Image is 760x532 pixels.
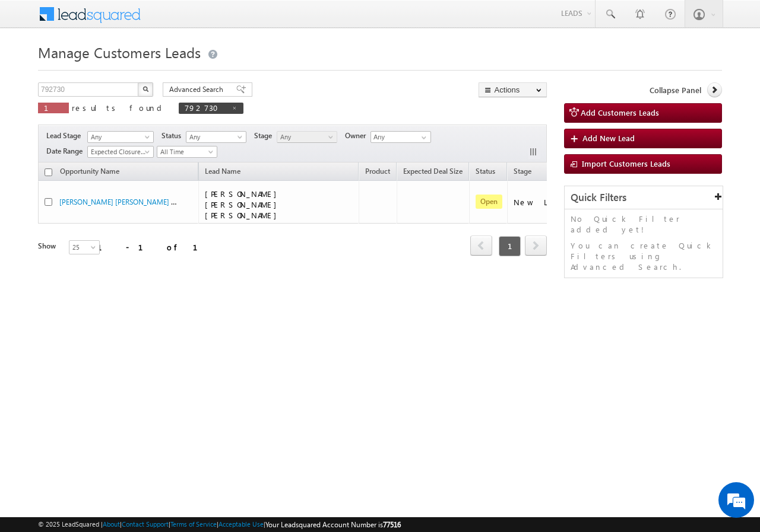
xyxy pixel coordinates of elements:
a: Acceptable Use [218,520,264,528]
div: Quick Filters [565,186,723,209]
span: Expected Closure Date [88,146,150,157]
span: Date Range [46,146,87,157]
span: Import Customers Leads [582,158,670,168]
div: New Lead [514,197,573,208]
span: Add Customers Leads [581,107,659,117]
span: 792730 [185,103,226,113]
a: Contact Support [122,520,169,528]
span: Owner [345,130,370,141]
span: Product [365,167,390,176]
a: Opportunity Name [54,165,125,180]
img: Search [142,86,148,92]
textarea: Type your message and hit 'Enter' [15,110,217,355]
input: Check all records [45,168,52,176]
span: [PERSON_NAME] [PERSON_NAME] [PERSON_NAME] [205,189,283,220]
span: All Time [157,146,214,157]
a: prev [470,237,492,256]
p: No Quick Filter added yet! [571,214,717,235]
span: prev [470,235,492,256]
span: next [525,235,547,256]
span: Stage [254,130,277,141]
span: Lead Name [199,165,246,180]
span: Collapse Panel [650,85,701,95]
span: Lead Stage [46,130,85,141]
span: 25 [69,242,101,253]
span: © 2025 LeadSquared | | | | | [38,519,401,530]
span: Advanced Search [169,84,227,95]
a: Stage [508,165,537,180]
input: Type to Search [370,131,431,143]
span: Any [277,132,334,142]
span: 1 [499,236,521,256]
a: All Time [157,146,217,158]
span: Stage [514,167,531,176]
div: 1 - 1 of 1 [97,240,212,254]
span: Add New Lead [582,133,635,143]
a: Expected Closure Date [87,146,154,158]
a: Status [470,165,501,180]
p: You can create Quick Filters using Advanced Search. [571,240,717,272]
span: Your Leadsquared Account Number is [265,520,401,529]
span: Opportunity Name [60,167,119,176]
a: Terms of Service [170,520,217,528]
a: next [525,237,547,256]
a: Any [277,131,337,143]
span: Status [161,130,186,141]
button: Actions [479,82,547,97]
a: 25 [69,240,100,254]
em: Start Chat [161,365,216,381]
img: d_60004797649_company_0_60004797649 [20,62,50,78]
span: Expected Deal Size [403,167,463,176]
div: Show [38,241,59,251]
a: About [103,520,120,528]
a: Any [87,131,154,143]
span: 77516 [383,520,401,529]
div: Chat with us now [62,62,199,78]
a: [PERSON_NAME] [PERSON_NAME] [PERSON_NAME] - Customers Leads [59,196,284,206]
a: Expected Deal Size [397,165,468,180]
span: Manage Customers Leads [38,43,201,62]
span: Open [476,195,502,209]
a: Any [186,131,246,143]
span: 1 [44,103,63,113]
a: Show All Items [415,132,430,144]
div: Minimize live chat window [195,6,223,34]
span: results found [72,103,166,113]
span: Any [88,132,150,142]
span: Any [186,132,243,142]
